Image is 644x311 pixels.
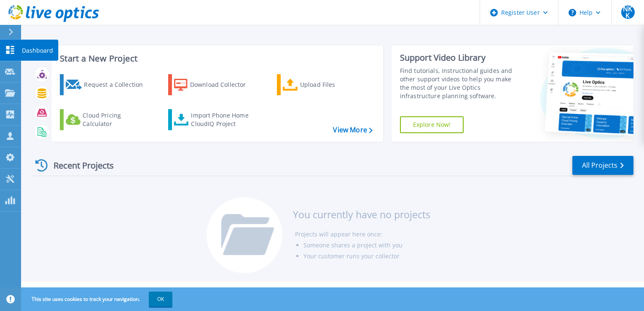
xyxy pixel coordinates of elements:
[60,74,154,95] a: Request a Collection
[84,76,151,93] div: Request a Collection
[295,229,430,240] li: Projects will appear here once:
[303,251,430,262] li: Your customer runs your collector
[32,155,125,176] div: Recent Projects
[22,40,53,62] p: Dashboard
[60,54,372,63] h3: Start a New Project
[303,240,430,251] li: Someone shares a project with you
[333,126,372,134] a: View More
[168,74,262,95] a: Download Collector
[23,292,172,307] span: This site uses cookies to track your navigation.
[190,76,258,93] div: Download Collector
[83,111,150,128] div: Cloud Pricing Calculator
[400,52,521,63] div: Support Video Library
[572,156,633,175] a: All Projects
[60,109,154,130] a: Cloud Pricing Calculator
[293,210,430,219] h3: You currently have no projects
[621,5,635,19] span: NKK
[191,111,257,128] div: Import Phone Home CloudIQ Project
[400,67,521,100] div: Find tutorials, instructional guides and other support videos to help you make the most of your L...
[400,116,464,133] a: Explore Now!
[277,74,371,95] a: Upload Files
[149,292,172,307] button: OK
[300,76,368,93] div: Upload Files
